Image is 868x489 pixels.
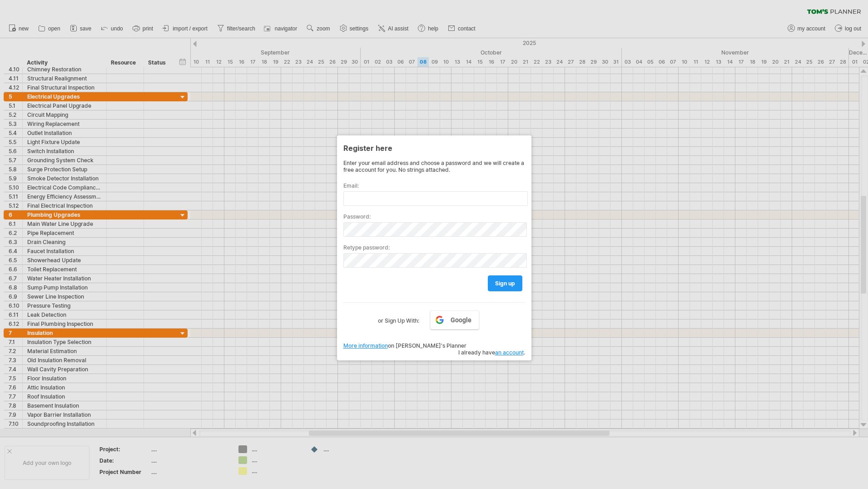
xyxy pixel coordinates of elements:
span: on [PERSON_NAME]'s Planner [343,342,466,349]
a: More information [343,342,388,349]
a: Google [430,310,479,329]
span: sign up [495,280,515,287]
label: or Sign Up With: [378,310,419,326]
span: I already have . [458,349,525,356]
label: Password: [343,213,525,220]
a: an account [495,349,524,356]
a: sign up [488,275,522,291]
label: Email: [343,182,525,189]
span: Google [451,316,471,324]
div: Register here [343,140,525,156]
label: Retype password: [343,244,525,251]
div: Enter your email address and choose a password and we will create a free account for you. No stri... [343,160,525,173]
